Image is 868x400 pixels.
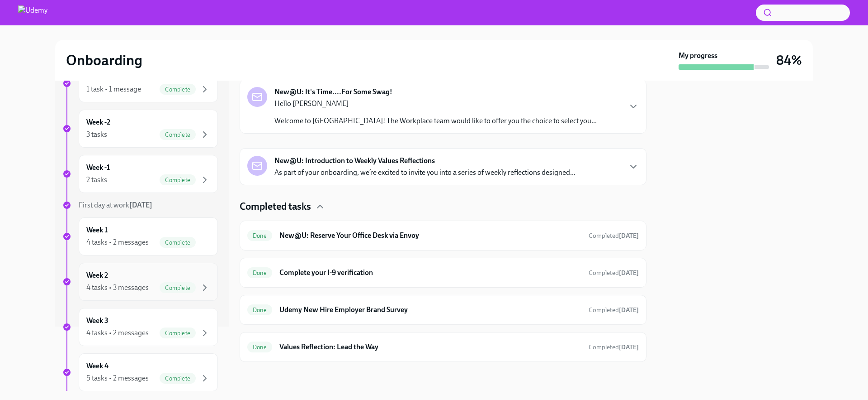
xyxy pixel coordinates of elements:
[247,303,639,317] a: DoneUdemy New Hire Employer Brand SurveyCompleted[DATE]
[589,343,639,351] span: Completed
[66,51,142,69] h2: Onboarding
[86,117,110,127] h6: Week -2
[86,130,107,140] div: 3 tasks
[160,177,196,183] span: Complete
[274,168,576,178] p: As part of your onboarding, we’re excited to invite you into a series of weekly reflections desig...
[279,342,581,352] h6: Values Reflection: Lead the Way
[62,353,218,391] a: Week 45 tasks • 2 messagesComplete
[62,217,218,255] a: Week 14 tasks • 2 messagesComplete
[247,270,272,276] span: Done
[247,228,639,243] a: DoneNew@U: Reserve Your Office Desk via EnvoyCompleted[DATE]
[240,200,646,213] div: Completed tasks
[86,361,108,371] h6: Week 4
[279,268,581,278] h6: Complete your I-9 verification
[240,200,311,213] h4: Completed tasks
[86,237,149,247] div: 4 tasks • 2 messages
[589,232,639,240] span: Completed
[619,232,639,240] strong: [DATE]
[160,239,196,246] span: Complete
[86,316,108,326] h6: Week 3
[129,201,152,209] strong: [DATE]
[160,131,196,138] span: Complete
[62,64,218,102] a: Week -31 task • 1 messageComplete
[589,343,639,352] span: August 29th, 2025 10:09
[62,263,218,301] a: Week 24 tasks • 3 messagesComplete
[18,5,47,20] img: Udemy
[160,284,196,291] span: Complete
[274,99,597,109] p: Hello [PERSON_NAME]
[86,175,107,185] div: 2 tasks
[247,232,272,239] span: Done
[79,201,152,209] span: First day at work
[160,330,196,337] span: Complete
[274,156,435,166] strong: New@U: Introduction to Weekly Values Reflections
[62,200,218,210] a: First day at work[DATE]
[86,163,110,173] h6: Week -1
[86,84,141,94] div: 1 task • 1 message
[274,87,392,97] strong: New@U: It's Time....For Some Swag!
[86,270,108,280] h6: Week 2
[247,340,639,354] a: DoneValues Reflection: Lead the WayCompleted[DATE]
[86,283,149,293] div: 4 tasks • 3 messages
[247,307,272,313] span: Done
[279,305,581,315] h6: Udemy New Hire Employer Brand Survey
[589,269,639,277] span: August 21st, 2025 16:43
[776,52,802,68] h3: 84%
[62,308,218,346] a: Week 34 tasks • 2 messagesComplete
[619,306,639,314] strong: [DATE]
[619,343,639,351] strong: [DATE]
[589,306,639,314] span: Completed
[619,269,639,277] strong: [DATE]
[62,110,218,148] a: Week -23 tasksComplete
[279,231,581,241] h6: New@U: Reserve Your Office Desk via Envoy
[274,116,597,126] p: Welcome to [GEOGRAPHIC_DATA]! The Workplace team would like to offer you the choice to select you...
[589,269,639,277] span: Completed
[160,86,196,93] span: Complete
[589,231,639,240] span: August 25th, 2025 14:42
[62,155,218,193] a: Week -12 tasksComplete
[86,225,108,235] h6: Week 1
[86,328,149,338] div: 4 tasks • 2 messages
[160,375,196,382] span: Complete
[86,373,149,383] div: 5 tasks • 2 messages
[589,306,639,314] span: August 21st, 2025 16:47
[679,51,717,61] strong: My progress
[247,344,272,351] span: Done
[247,265,639,280] a: DoneComplete your I-9 verificationCompleted[DATE]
